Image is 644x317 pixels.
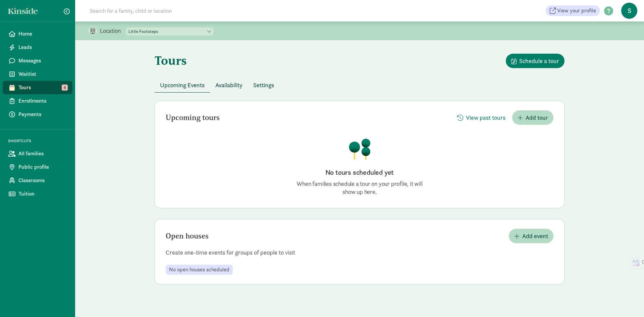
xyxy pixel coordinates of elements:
button: Add tour [512,110,553,125]
button: Availability [210,78,248,92]
p: When families schedule a tour on your profile, it will show up here. [292,180,427,196]
span: Upcoming Events [160,81,205,90]
a: Tuition [3,187,72,201]
span: Tuition [18,190,67,198]
h2: Open houses [166,232,209,240]
a: Classrooms [3,174,72,187]
span: S [621,3,637,19]
span: View past tours [466,113,505,122]
a: Leads [3,41,72,54]
span: Settings [253,81,274,90]
img: illustration-trees.png [348,138,371,160]
a: Public profile [3,160,72,174]
button: Add event [509,229,553,243]
span: All families [18,150,67,158]
a: View past tours [452,114,511,122]
a: Tours 6 [3,81,72,94]
span: Messages [18,57,67,65]
span: Public profile [18,163,67,171]
span: Add tour [526,113,548,122]
span: Waitlist [18,70,67,78]
p: Location [100,27,126,35]
span: Enrollments [18,97,67,105]
button: Upcoming Events [155,78,210,92]
button: Schedule a tour [506,54,565,68]
a: Home [3,27,72,41]
span: View your profile [557,7,596,15]
a: All families [3,147,72,160]
span: Payments [18,110,67,118]
h1: Tours [155,54,187,67]
a: Payments [3,108,72,121]
span: Schedule a tour [519,56,559,65]
span: Home [18,30,67,38]
span: Add event [522,231,548,241]
h2: No tours scheduled yet [292,168,427,177]
span: Classrooms [18,176,67,184]
a: Enrollments [3,94,72,108]
button: View past tours [452,110,511,125]
span: 6 [62,85,68,91]
button: Settings [248,78,279,92]
span: Tours [18,84,67,92]
span: Leads [18,43,67,51]
a: View your profile [546,5,600,16]
a: Messages [3,54,72,67]
a: Waitlist [3,67,72,81]
span: No open houses scheduled [169,267,229,273]
iframe: Chat Widget [610,285,644,317]
span: Availability [215,81,243,90]
p: Create one-time events for groups of people to visit [155,249,564,257]
input: Search for a family, child or location [86,4,274,17]
h2: Upcoming tours [166,114,220,122]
